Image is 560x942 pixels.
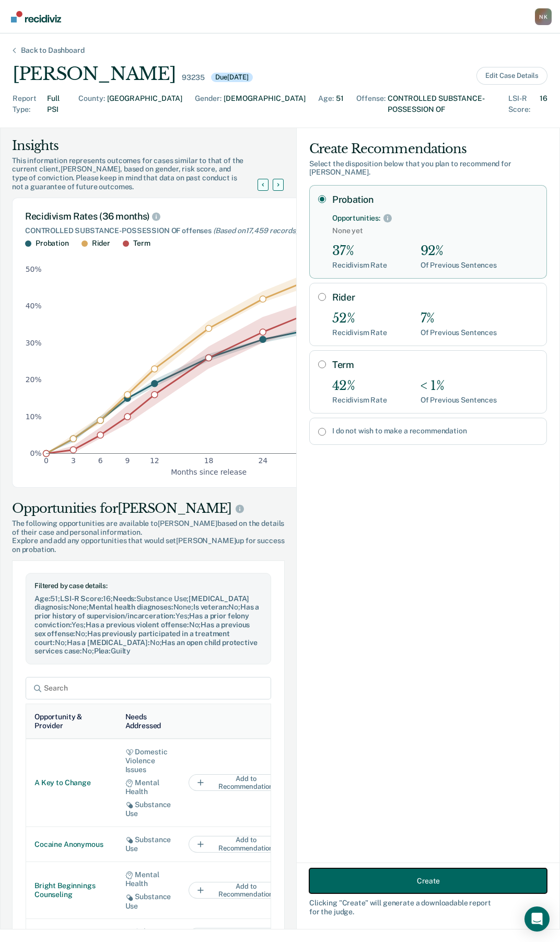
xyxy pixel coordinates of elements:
span: Has an open child protective services case : [34,638,258,656]
div: N K [535,8,552,25]
div: County : [78,93,105,115]
div: Recidivism Rates (36 months) [25,211,393,222]
span: Has previously participated in a treatment court : [34,629,230,647]
div: 37% [332,244,387,259]
g: dot [43,259,375,457]
div: [GEOGRAPHIC_DATA] [107,93,182,115]
span: Plea : [94,647,111,655]
div: Insights [12,137,270,154]
span: Has a prior felony conviction : [34,612,249,629]
div: Cocaine Anonymous [34,840,109,849]
div: Report Type : [13,93,45,115]
div: Recidivism Rate [332,396,387,405]
div: Probation [36,239,69,248]
span: [MEDICAL_DATA] diagnosis : [34,594,249,612]
div: Opportunities: [332,214,380,223]
img: Recidiviz [11,11,61,22]
span: Needs : [113,594,136,603]
div: Offense : [356,93,386,115]
div: 7% [421,311,497,326]
span: Is veteran : [193,603,228,611]
text: 24 [258,457,267,465]
div: Substance Use [125,800,172,818]
span: Has a previous violent offense : [86,621,189,629]
div: Needs Addressed [125,713,172,730]
text: 40% [26,302,42,311]
div: [PERSON_NAME] [13,63,176,85]
text: 0% [30,449,42,457]
button: Edit Case Details [476,67,547,85]
div: Due [DATE] [211,73,253,82]
div: Opportunities for [PERSON_NAME] [12,500,285,517]
div: Of Previous Sentences [421,328,497,337]
span: Has a previous sex offense : [34,621,250,638]
div: Recidivism Rate [332,328,387,337]
div: CONTROLLED SUBSTANCE-POSSESSION OF [388,93,496,115]
span: Has a prior history of supervision/incarceration : [34,603,259,620]
text: 18 [204,457,214,465]
label: Rider [332,292,538,303]
div: Filtered by case details: [34,582,262,590]
div: Term [133,239,150,248]
div: Open Intercom Messenger [524,906,550,932]
div: 51 ; 16 ; Substance Use ; None ; None ; No ; Yes ; Yes ; No ; No ; No ; No ; No ; Guilty [34,594,262,656]
text: 12 [150,457,159,465]
div: < 1% [421,378,497,394]
label: I do not wish to make a recommendation [332,427,538,435]
div: Create Recommendations [309,141,547,157]
div: 52% [332,311,387,326]
text: 10% [26,412,42,421]
label: Term [332,359,538,371]
g: x-axis tick label [44,457,376,465]
div: Substance Use [125,892,172,910]
g: x-axis label [171,468,247,476]
span: The following opportunities are available to [PERSON_NAME] based on the details of their case and... [12,519,285,537]
div: A Key to Change [34,778,109,787]
button: Add to Recommendation [189,836,293,853]
div: Select the disposition below that you plan to recommend for [PERSON_NAME] . [309,159,547,177]
div: Full PSI [47,93,66,115]
text: 9 [125,457,130,465]
button: Add to Recommendation [189,774,293,791]
div: 42% [332,378,387,394]
div: 51 [336,93,344,115]
div: CONTROLLED SUBSTANCE-POSSESSION OF offenses [25,226,393,235]
div: Of Previous Sentences [421,261,497,270]
div: [DEMOGRAPHIC_DATA] [224,93,306,115]
div: LSI-R Score : [508,93,538,115]
span: LSI-R Score : [60,594,103,603]
div: Opportunity & Provider [34,713,109,730]
text: 30% [26,339,42,347]
div: Mental Health [125,778,172,796]
span: Mental health diagnoses : [89,603,173,611]
text: 20% [26,375,42,384]
div: Clicking " Create " will generate a downloadable report for the judge. [309,899,547,916]
div: Of Previous Sentences [421,396,497,405]
text: Months since release [171,468,247,476]
div: This information represents outcomes for cases similar to that of the current client, [PERSON_NAM... [12,156,270,191]
div: Domestic Violence Issues [125,748,172,774]
div: Gender : [195,93,221,115]
span: Has a [MEDICAL_DATA] : [67,638,150,647]
text: 3 [71,457,76,465]
button: Add to Recommendation [189,882,293,899]
label: Probation [332,194,538,205]
div: Recidivism Rate [332,261,387,270]
span: None yet [332,226,538,235]
text: 50% [26,265,42,273]
div: Rider [92,239,110,248]
span: Age : [34,594,50,603]
button: Profile dropdown button [535,8,552,25]
div: 92% [421,244,497,259]
g: y-axis tick label [26,265,42,457]
text: 6 [98,457,103,465]
button: Create [309,868,547,893]
span: (Based on 17,459 records ) [213,226,298,235]
div: Bright Beginnings Counseling [34,881,109,899]
span: Explore and add any opportunities that would set [PERSON_NAME] up for success on probation. [12,536,285,554]
div: Back to Dashboard [8,46,97,55]
input: Search [26,677,271,699]
div: Mental Health [125,870,172,888]
div: 93235 [182,73,204,82]
text: 0 [44,457,49,465]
